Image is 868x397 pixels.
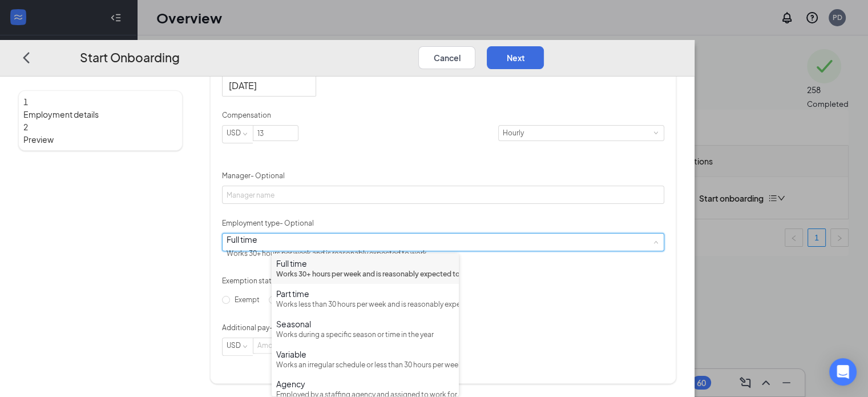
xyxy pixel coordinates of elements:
span: Employment details [23,108,177,121]
p: Manager [222,171,664,181]
p: Additional pay [222,322,664,332]
span: - Optional [280,218,314,227]
div: USD [227,126,249,141]
p: Exemption status [222,275,664,286]
span: - Optional [269,323,304,331]
div: Variable [276,348,454,360]
p: Employment type [222,218,664,228]
div: Works less than 30 hours per week and is reasonably expected to work [276,299,454,310]
span: Exempt [230,295,264,303]
div: Hourly [503,126,532,141]
div: Works during a specific season or time in the year [276,330,454,340]
div: Agency [276,378,454,390]
input: Amount [253,338,298,352]
div: [object Object] [227,233,435,262]
span: - Optional [251,171,285,180]
span: Preview [23,133,177,146]
div: Part time [276,288,454,299]
input: Manager name [222,186,664,204]
div: Works 30+ hours per week and is reasonably expected to work [227,244,427,262]
p: Compensation [222,110,664,121]
div: Open Intercom Messenger [829,358,857,386]
span: 2 [23,122,28,132]
div: Full time [276,258,454,269]
h3: Start Onboarding [80,47,180,66]
div: Seasonal [276,318,454,330]
button: Next [487,46,544,69]
div: USD [227,338,249,352]
div: Works 30+ hours per week and is reasonably expected to work [276,269,454,280]
input: Sep 16, 2025 [229,78,307,92]
button: Cancel [418,46,475,69]
input: Amount [253,126,298,141]
span: 1 [23,97,28,107]
div: Full time [227,233,427,244]
div: Works an irregular schedule or less than 30 hours per week [276,360,454,371]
